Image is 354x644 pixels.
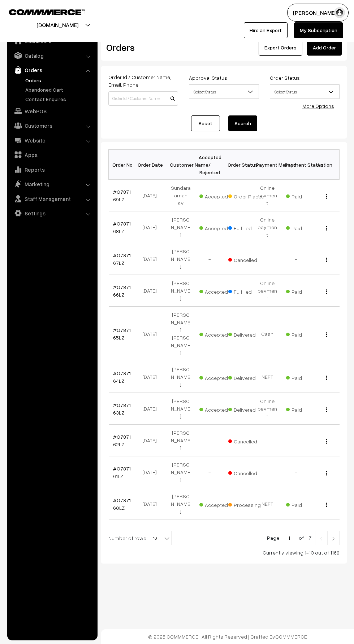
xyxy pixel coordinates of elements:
[195,425,224,456] td: -
[282,425,311,456] td: -
[286,329,322,338] span: Paid
[108,549,340,556] div: Currently viewing 1-10 out of 1169
[228,372,264,382] span: Delivered
[311,150,340,180] th: Action
[326,289,327,294] img: Menu
[108,91,178,106] input: Order Id / Customer Name / Customer Email / Customer Phone
[191,115,220,131] a: Reset
[166,425,195,456] td: [PERSON_NAME]
[282,243,311,275] td: -
[228,404,264,413] span: Delivered
[228,115,257,131] button: Search
[228,436,264,445] span: Cancelled
[9,63,95,76] a: Orders
[330,536,337,541] img: Right
[108,73,178,88] label: Order Id / Customer Name, Email, Phone
[270,74,300,82] label: Order Status
[326,471,327,476] img: Menu
[195,150,224,180] th: Accepted / Rejected
[106,42,177,53] h2: Orders
[166,307,195,361] td: [PERSON_NAME] [PERSON_NAME]
[199,191,236,200] span: Accepted
[166,211,195,243] td: [PERSON_NAME]
[199,372,236,382] span: Accepted
[326,258,327,262] img: Menu
[9,134,95,147] a: Website
[307,40,342,56] a: Add Order
[253,180,282,211] td: Online payment
[259,40,302,56] button: Export Orders
[253,393,282,425] td: Online payment
[113,370,131,384] a: #O787164LZ
[253,275,282,307] td: Online payment
[23,86,95,93] a: Abandoned Cart
[9,49,95,62] a: Catalog
[286,223,322,232] span: Paid
[166,243,195,275] td: [PERSON_NAME]
[166,180,195,211] td: Sundaraaman KV
[326,332,327,337] img: Menu
[9,119,95,132] a: Customers
[109,150,138,180] th: Order No
[137,243,166,275] td: [DATE]
[302,103,334,109] a: More Options
[166,393,195,425] td: [PERSON_NAME]
[137,361,166,393] td: [DATE]
[199,499,236,509] span: Accepted
[326,439,327,444] img: Menu
[113,252,131,266] a: #O787167LZ
[282,150,311,180] th: Payment Status
[113,327,131,341] a: #O787165LZ
[166,361,195,393] td: [PERSON_NAME]
[199,223,236,232] span: Accepted
[326,376,327,380] img: Menu
[113,497,131,511] a: #O787160LZ
[150,531,171,546] span: 10
[137,393,166,425] td: [DATE]
[189,84,259,99] span: Select Status
[137,456,166,488] td: [DATE]
[113,189,131,202] a: #O787169LZ
[286,286,322,295] span: Paid
[326,226,327,231] img: Menu
[318,536,324,541] img: Left
[253,488,282,520] td: NEFT
[253,150,282,180] th: Payment Method
[267,535,279,541] span: Page
[253,361,282,393] td: NEFT
[101,629,354,644] footer: © 2025 COMMMERCE | All Rights Reserved | Crafted By
[334,7,345,18] img: user
[199,286,236,295] span: Accepted
[137,180,166,211] td: [DATE]
[228,191,264,200] span: Order Placed
[253,211,282,243] td: Online payment
[270,86,339,98] span: Select Status
[228,254,264,264] span: Cancelled
[113,284,131,298] a: #O787166LZ
[9,105,95,118] a: WebPOS
[113,465,131,479] a: #O787161LZ
[9,178,95,190] a: Marketing
[23,95,95,103] a: Contact Enquires
[108,534,146,542] span: Number of rows
[195,243,224,275] td: -
[253,307,282,361] td: Cash
[9,9,85,15] img: COMMMERCE
[9,192,95,205] a: Staff Management
[166,150,195,180] th: Customer Name
[286,404,322,413] span: Paid
[113,434,131,447] a: #O787162LZ
[282,456,311,488] td: -
[199,329,236,338] span: Accepted
[137,275,166,307] td: [DATE]
[137,307,166,361] td: [DATE]
[137,488,166,520] td: [DATE]
[9,163,95,176] a: Reports
[326,503,327,507] img: Menu
[189,74,227,82] label: Approval Status
[9,207,95,220] a: Settings
[137,150,166,180] th: Order Date
[228,223,264,232] span: Fulfilled
[199,404,236,413] span: Accepted
[11,16,104,34] button: [DOMAIN_NAME]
